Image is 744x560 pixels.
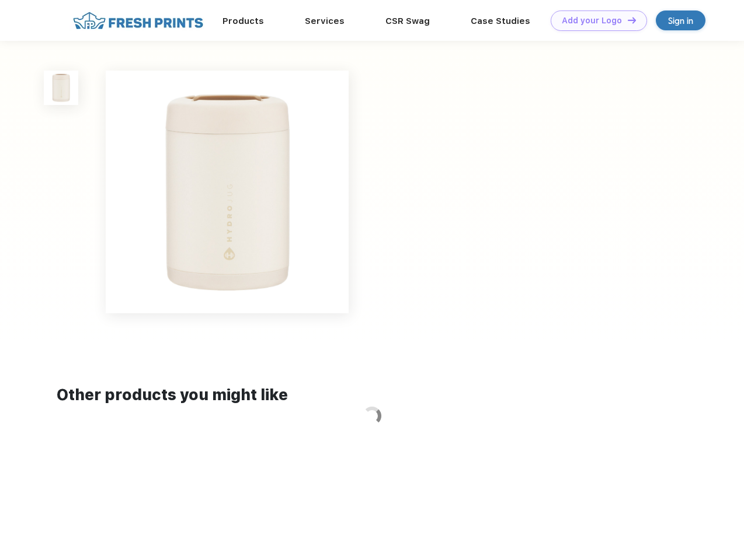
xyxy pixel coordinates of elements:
[57,384,687,407] div: Other products you might like
[656,10,705,30] a: Sign in
[628,17,636,23] img: DT
[222,16,264,26] a: Products
[562,16,622,26] div: Add your Logo
[69,10,207,31] img: fo%20logo%202.webp
[668,14,693,27] div: Sign in
[106,71,349,313] img: func=resize&h=640
[44,71,78,105] img: func=resize&h=100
